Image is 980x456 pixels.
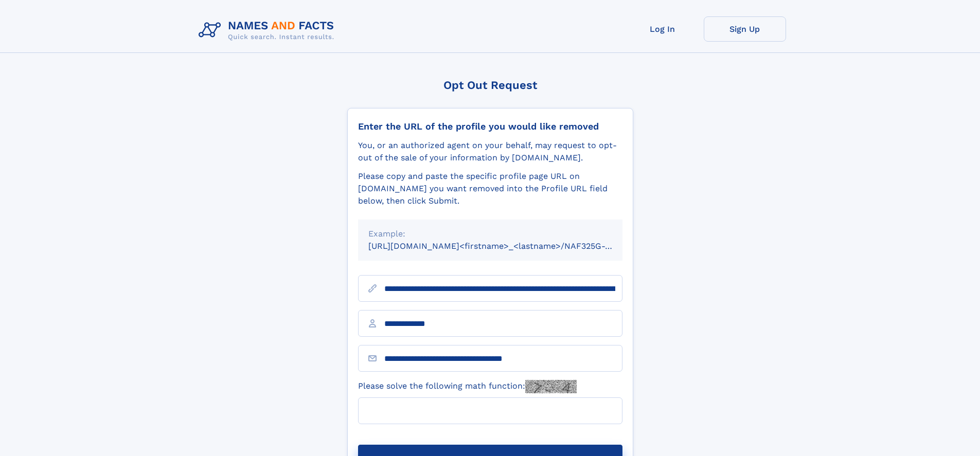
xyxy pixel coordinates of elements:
[358,170,622,207] div: Please copy and paste the specific profile page URL on [DOMAIN_NAME] you want removed into the Pr...
[358,121,622,132] div: Enter the URL of the profile you would like removed
[358,139,622,164] div: You, or an authorized agent on your behalf, may request to opt-out of the sale of your informatio...
[194,16,343,44] img: Logo Names and Facts
[358,380,577,393] label: Please solve the following math function:
[368,228,612,240] div: Example:
[347,79,633,92] div: Opt Out Request
[368,241,642,251] small: [URL][DOMAIN_NAME]<firstname>_<lastname>/NAF325G-xxxxxxxx
[704,16,786,42] a: Sign Up
[621,16,704,42] a: Log In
